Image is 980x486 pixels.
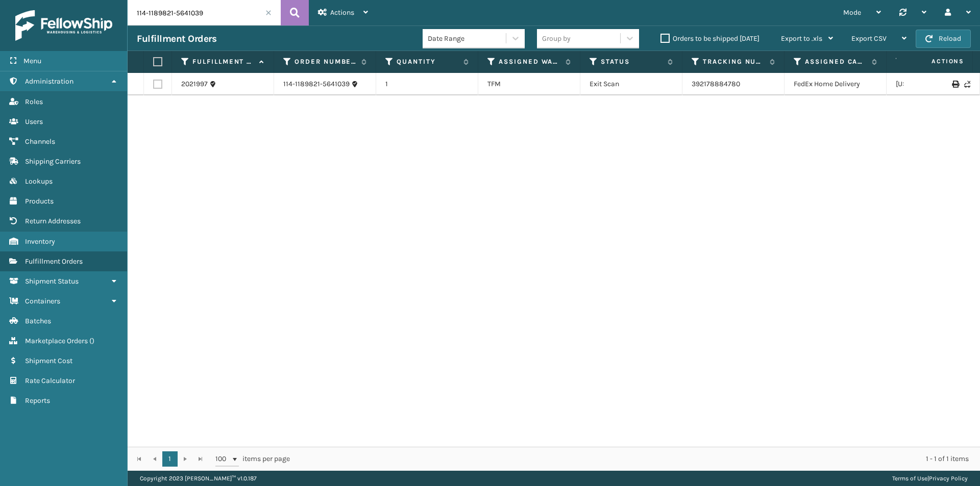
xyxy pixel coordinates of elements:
[892,475,927,482] a: Terms of Use
[785,73,887,95] td: FedEx Home Delivery
[25,77,73,86] span: Administration
[580,73,682,95] td: Exit Scan
[703,57,765,66] label: Tracking Number
[25,237,55,246] span: Inventory
[137,33,216,45] h3: Fulfillment Orders
[899,53,970,70] span: Actions
[215,454,231,464] span: 100
[851,34,887,43] span: Export CSV
[805,57,867,66] label: Assigned Carrier Service
[499,57,560,66] label: Assigned Warehouse
[25,157,81,166] span: Shipping Carriers
[25,217,81,225] span: Return Addresses
[376,73,478,95] td: 1
[15,10,112,41] img: logo
[25,297,60,305] span: Containers
[916,30,971,48] button: Reload
[781,34,822,43] span: Export to .xls
[181,79,208,89] a: 2021997
[25,137,55,146] span: Channels
[25,396,50,405] span: Reports
[215,451,290,467] span: items per page
[25,97,43,106] span: Roles
[25,257,83,266] span: Fulfillment Orders
[601,57,663,66] label: Status
[283,79,350,89] a: 114-1189821-5641039
[929,475,968,482] a: Privacy Policy
[892,471,968,486] div: |
[397,57,458,66] label: Quantity
[25,317,51,325] span: Batches
[964,81,970,88] i: Never Shipped
[25,376,75,385] span: Rate Calculator
[330,8,354,17] span: Actions
[162,451,178,467] a: 1
[295,57,356,66] label: Order Number
[25,356,72,365] span: Shipment Cost
[192,57,254,66] label: Fulfillment Order Id
[478,73,580,95] td: TFM
[542,33,571,44] div: Group by
[25,277,79,286] span: Shipment Status
[89,337,94,345] span: ( )
[23,57,41,65] span: Menu
[660,34,759,43] label: Orders to be shipped [DATE]
[952,81,958,88] i: Print Label
[140,471,257,486] p: Copyright 2023 [PERSON_NAME]™ v 1.0.187
[843,8,861,17] span: Mode
[25,197,54,206] span: Products
[25,177,53,186] span: Lookups
[428,33,507,44] div: Date Range
[304,454,969,464] div: 1 - 1 of 1 items
[25,117,43,126] span: Users
[692,80,740,88] a: 392178884780
[25,337,88,345] span: Marketplace Orders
